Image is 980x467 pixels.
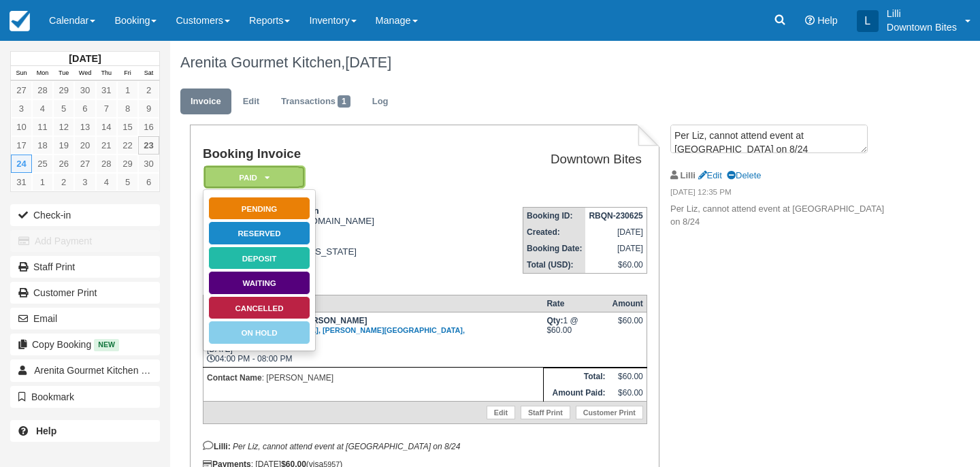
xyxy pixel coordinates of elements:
a: 22 [117,136,138,155]
em: Per Liz, cannot attend event at [GEOGRAPHIC_DATA] on 8/24 [233,442,460,451]
th: Booking ID: [523,208,586,225]
p: : [PERSON_NAME] [207,371,540,385]
a: 29 [53,81,74,99]
a: 30 [138,155,159,173]
a: Arenita Gourmet Kitchen 111 [10,359,160,381]
a: 2 [53,173,74,191]
a: 20 [74,136,95,155]
a: 6 [138,173,159,191]
div: $60.00 [612,316,642,336]
a: 7 [96,99,117,118]
a: Delete [727,170,761,180]
a: 31 [96,81,117,99]
th: Created: [523,224,586,240]
a: 18 [32,136,53,155]
a: [GEOGRAPHIC_DATA], [PERSON_NAME][GEOGRAPHIC_DATA], [GEOGRAPHIC_DATA] [207,326,465,344]
a: Edit [233,88,269,115]
th: Amount [608,295,647,312]
strong: RBQN-230625 [589,211,642,221]
a: 12 [53,118,74,136]
a: 14 [96,118,117,136]
a: 29 [117,155,138,173]
a: 17 [11,136,32,155]
div: [EMAIL_ADDRESS][DOMAIN_NAME] [PHONE_NUMBER] [STREET_ADDRESS] [GEOGRAPHIC_DATA][US_STATE] [GEOGRAP... [203,206,460,284]
strong: [GEOGRAPHIC_DATA], [PERSON_NAME] [207,316,465,344]
i: Help [805,16,815,25]
th: Booking Date: [523,240,586,257]
a: 26 [53,155,74,173]
a: 9 [138,99,159,118]
td: $60.00 [608,368,647,385]
th: Sat [138,66,159,81]
button: Check-in [10,204,160,226]
td: $60.00 [608,385,647,402]
th: Thu [96,66,117,81]
h1: Booking Invoice [203,147,460,161]
a: 15 [117,118,138,136]
p: Lilli [887,7,957,20]
a: Staff Print [521,406,570,419]
button: Add Payment [10,230,160,252]
a: 4 [96,173,117,191]
strong: Lilli: [203,442,231,451]
a: Customer Print [10,282,160,304]
strong: Contact Name [207,373,262,383]
div: L [857,10,879,32]
p: Per Liz, cannot attend event at [GEOGRAPHIC_DATA] on 8/24 [670,203,895,228]
a: On Hold [208,321,310,344]
td: [DATE] [585,240,647,257]
a: Invoice [180,88,231,115]
th: Mon [32,66,53,81]
a: 19 [53,136,74,155]
span: [DATE] [345,54,391,71]
a: 4 [32,99,53,118]
a: 27 [74,155,95,173]
a: 6 [74,99,95,118]
a: 23 [138,136,159,155]
a: Reserved [208,221,310,245]
th: Fri [117,66,138,81]
a: 27 [11,81,32,99]
a: 28 [32,81,53,99]
a: Pending [208,197,310,221]
a: Help [10,420,160,442]
a: 13 [74,118,95,136]
a: 5 [117,173,138,191]
td: 1 @ $60.00 [543,312,608,367]
strong: Lilli [681,170,696,180]
span: 111 [141,365,163,377]
a: 3 [11,99,32,118]
a: 1 [32,173,53,191]
a: Deposit [208,246,310,270]
a: 31 [11,173,32,191]
a: 28 [96,155,117,173]
td: $60.00 [585,257,647,274]
span: 1 [338,95,350,108]
a: Customer Print [576,406,643,419]
a: Transactions1 [271,88,361,115]
a: 11 [32,118,53,136]
em: [DATE] 12:35 PM [670,187,895,202]
a: Cancelled [208,296,310,320]
span: Arenita Gourmet Kitchen [34,365,138,376]
a: 30 [74,81,95,99]
a: Log [362,88,399,115]
th: Total (USD): [523,257,586,274]
a: 5 [53,99,74,118]
th: Sun [11,66,32,81]
button: Copy Booking New [10,334,160,355]
a: 24 [11,155,32,173]
a: 1 [117,81,138,99]
h2: Downtown Bites [465,152,641,167]
span: Help [817,15,838,26]
th: Tue [53,66,74,81]
a: Paid [203,165,301,190]
button: Bookmark [10,386,160,408]
a: 21 [96,136,117,155]
img: checkfront-main-nav-mini-logo.png [10,11,30,31]
a: Waiting [208,271,310,295]
th: Item [203,295,543,312]
button: Email [10,308,160,329]
strong: Qty [546,316,563,325]
small: Location: [207,326,465,344]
